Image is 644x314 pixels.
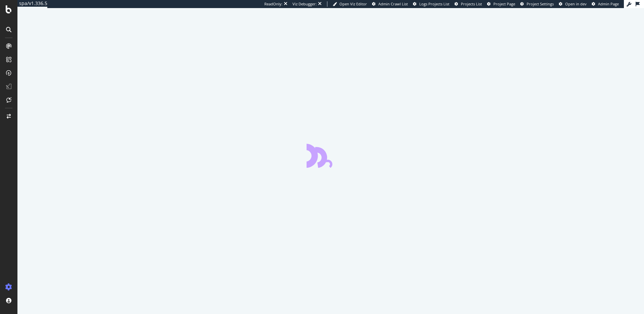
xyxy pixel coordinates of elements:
a: Project Settings [520,1,554,7]
a: Project Page [487,1,515,7]
span: Project Page [493,1,515,6]
span: Project Settings [527,1,554,6]
a: Admin Crawl List [372,1,408,7]
a: Logs Projects List [413,1,449,7]
a: Projects List [454,1,482,7]
a: Open in dev [559,1,587,7]
span: Open in dev [565,1,587,6]
span: Admin Crawl List [378,1,408,6]
span: Logs Projects List [419,1,449,6]
a: Admin Page [592,1,619,7]
span: Projects List [461,1,482,6]
div: Viz Debugger: [292,1,317,7]
a: Open Viz Editor [333,1,367,7]
span: Admin Page [598,1,619,6]
span: Open Viz Editor [339,1,367,6]
div: animation [307,144,355,168]
div: ReadOnly: [264,1,282,7]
